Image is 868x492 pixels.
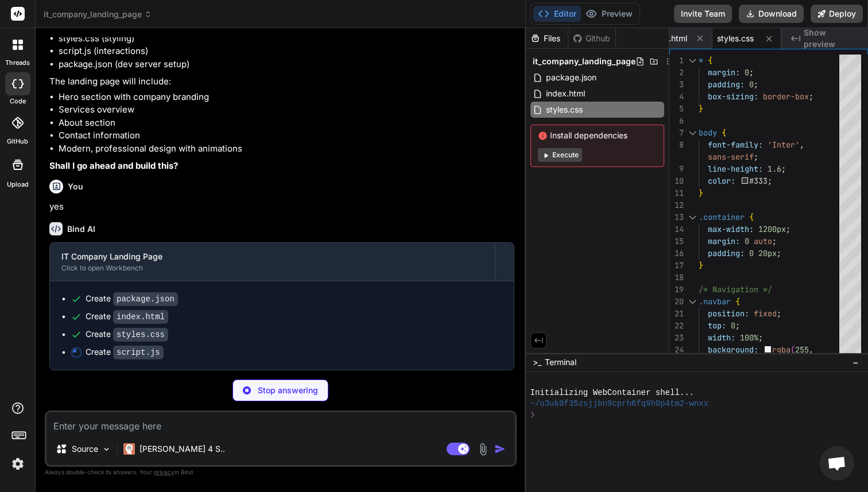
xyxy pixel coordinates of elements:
[49,75,514,88] p: The landing page will include:
[800,140,804,150] span: ,
[113,328,168,342] code: styles.css
[113,310,168,324] code: index.html
[786,224,790,234] span: ;
[669,320,684,332] div: 22
[699,103,703,114] span: }
[768,140,800,150] span: 'Inter'
[749,79,754,90] span: 0
[708,224,754,234] span: max-width:
[533,56,635,67] span: it_company_landing_page
[811,5,863,23] button: Deploy
[59,129,514,142] li: Contact information
[86,293,178,305] div: Create
[708,344,758,355] span: background:
[545,71,598,84] span: package.json
[708,55,712,65] span: {
[669,296,684,308] div: 20
[61,251,483,262] div: IT Company Landing Page
[113,292,178,306] code: package.json
[754,308,777,319] span: fixed
[669,115,684,127] div: 6
[804,27,859,50] span: Show preview
[852,357,859,368] span: −
[781,164,786,174] span: ;
[772,236,777,246] span: ;
[59,45,514,58] li: script.js (interactions)
[669,187,684,199] div: 11
[685,296,700,308] div: Click to collapse the range.
[754,152,758,162] span: ;
[708,91,758,102] span: box-sizing:
[538,130,657,141] span: Install dependencies
[102,444,111,454] img: Pick Models
[685,211,700,223] div: Click to collapse the range.
[669,163,684,175] div: 9
[669,211,684,223] div: 13
[59,91,514,104] li: Hero section with company branding
[763,91,809,102] span: border-box
[494,443,506,455] img: icon
[809,344,813,355] span: ,
[7,180,29,189] label: Upload
[59,117,514,130] li: About section
[745,67,749,78] span: 0
[526,33,568,44] div: Files
[538,148,582,162] button: Execute
[777,308,781,319] span: ;
[708,320,726,331] span: top:
[708,140,763,150] span: font-family:
[67,223,95,235] h6: Bind AI
[699,260,703,270] span: }
[545,103,584,117] span: styles.css
[772,344,790,355] span: rgba
[530,398,709,409] span: ~/u3uk0f35zsjjbn9cprh6fq9h0p4tm2-wnxx
[708,176,735,186] span: color:
[7,137,28,146] label: GitHub
[768,176,772,186] span: ;
[708,248,745,258] span: padding:
[139,443,225,455] p: [PERSON_NAME] 4 S..
[669,67,684,79] div: 2
[154,468,175,475] span: privacy
[735,296,740,307] span: {
[708,152,754,162] span: sans-serif
[758,248,777,258] span: 20px
[530,388,694,398] span: Initializing WebContainer shell...
[699,212,745,222] span: .container
[59,32,514,45] li: styles.css (styling)
[768,164,781,174] span: 1.6
[708,308,749,319] span: position:
[72,443,98,455] p: Source
[699,284,772,295] span: /* Navigation */
[669,79,684,91] div: 3
[10,96,26,106] label: code
[61,264,483,273] div: Click to open Workbench
[669,235,684,247] div: 15
[674,5,732,23] button: Invite Team
[669,175,684,187] div: 10
[722,127,726,138] span: {
[708,79,745,90] span: padding:
[669,127,684,139] div: 7
[59,58,514,71] li: package.json (dev server setup)
[708,164,763,174] span: line-height:
[708,332,735,343] span: width:
[809,91,813,102] span: ;
[669,332,684,344] div: 23
[581,6,637,22] button: Preview
[669,91,684,103] div: 4
[476,443,490,456] img: attachment
[5,58,30,68] label: threads
[708,236,740,246] span: margin:
[45,467,517,478] p: Always double-check its answers. Your in Bind
[708,67,740,78] span: margin:
[669,103,684,115] div: 5
[59,103,514,117] li: Services overview
[49,160,178,171] strong: Shall I go ahead and build this?
[669,247,684,259] div: 16
[86,328,168,340] div: Create
[545,87,586,100] span: index.html
[685,55,700,67] div: Click to collapse the range.
[699,127,717,138] span: body
[59,142,514,156] li: Modern, professional design with animations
